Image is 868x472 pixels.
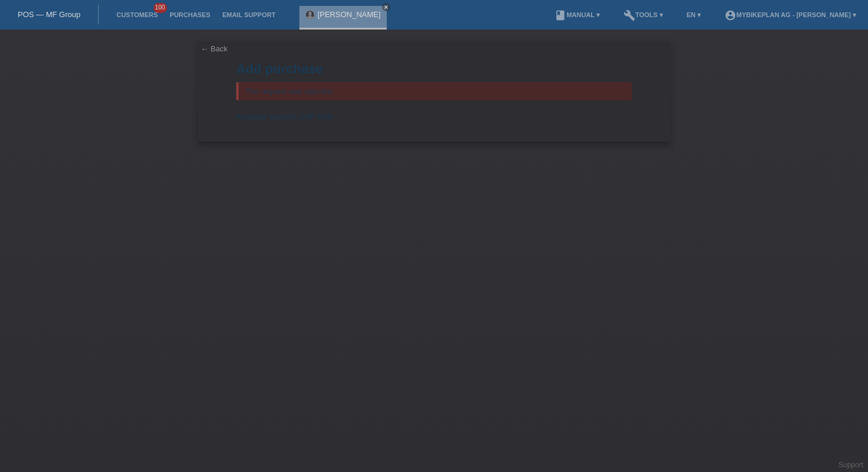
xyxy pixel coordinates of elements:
[18,10,80,19] a: POS — MF Group
[624,9,635,21] i: build
[110,11,164,18] a: Customers
[318,10,381,19] a: [PERSON_NAME]
[201,44,228,53] a: ← Back
[236,82,632,100] div: The request was rejected.
[618,11,669,18] a: buildTools ▾
[382,3,390,11] a: close
[383,4,389,10] i: close
[154,3,168,13] span: 100
[236,112,297,121] span: Available amount:
[549,11,606,18] a: bookManual ▾
[554,9,566,21] i: book
[216,11,281,18] a: Email Support
[719,11,862,18] a: account_circleMybikeplan AG - [PERSON_NAME] ▾
[299,112,332,121] span: CHF 0.00
[236,61,632,76] h1: Add purchase
[838,461,863,469] a: Support
[164,11,216,18] a: Purchases
[681,11,707,18] a: EN ▾
[725,9,736,21] i: account_circle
